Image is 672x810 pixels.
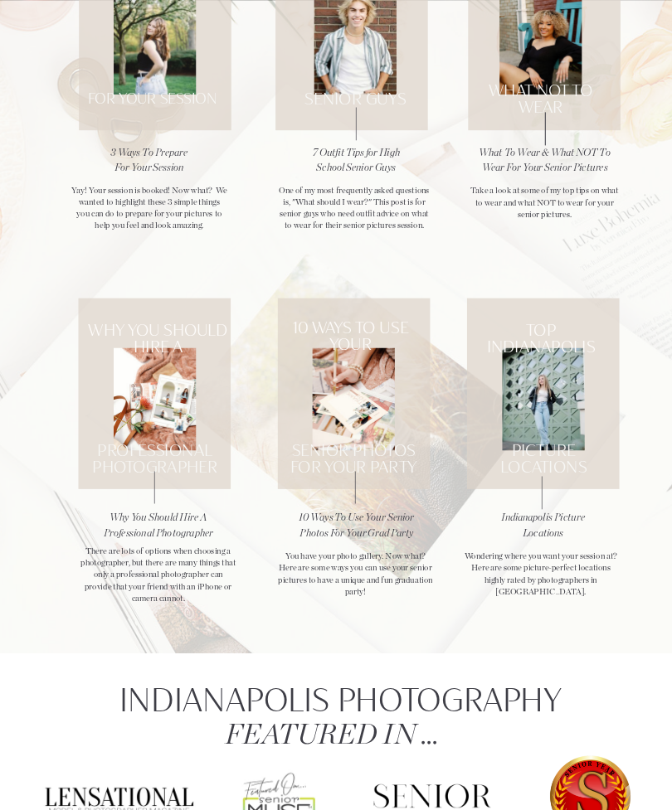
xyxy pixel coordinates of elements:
[461,321,621,356] a: TOPINDIanapolis
[287,441,420,477] h1: Senior Photos for your Party
[463,551,618,599] p: Wondering where you want your session at? Here are some picture-perfect locations highly rated by...
[295,511,416,541] h3: 10 Ways To Use Your Senior Photos For Your Grad Party
[461,321,621,356] h1: TOP INDIanapolis
[477,441,610,477] a: PICTURE Locations
[89,441,222,458] a: Professional Photographer
[40,682,642,730] h2: Indianapolis Photography
[306,145,406,176] a: 7 Outfit Tips for High School Senior Guys
[476,145,613,185] a: What To Wear & What NOT To Wear For Your Senior Pictures
[482,511,603,541] a: Indianapolis Picture Locations
[467,185,622,245] p: Take a look at some of my top tips on what to wear and what NOT to wear for your senior pictures.
[86,90,219,107] a: FOR YOUR SESSION
[97,511,218,541] a: Why You Should Hire A Professional Photographer
[125,721,538,750] h2: Featured In ...
[271,318,431,354] h1: 10 Ways to Use your
[80,546,236,605] p: There are lots of options when choosing a photographer, but there are many things that only a pro...
[276,184,431,244] p: One of my most frequently asked questions is, "What should I wear?" This post is for senior guys ...
[289,90,421,107] a: SENIOR GUYS
[475,81,607,99] a: WHat Not To Wear
[108,145,190,176] a: 3 Ways To Prepare For Your Session
[79,321,238,356] a: WHY YOU Should Hire A
[278,551,433,599] p: You have your photo gallery. Now what? Here are some ways you can use your senior pictures to hav...
[71,184,226,244] p: Yay! Your session is booked! Now what? We wanted to highlight these 3 simple things you can do to...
